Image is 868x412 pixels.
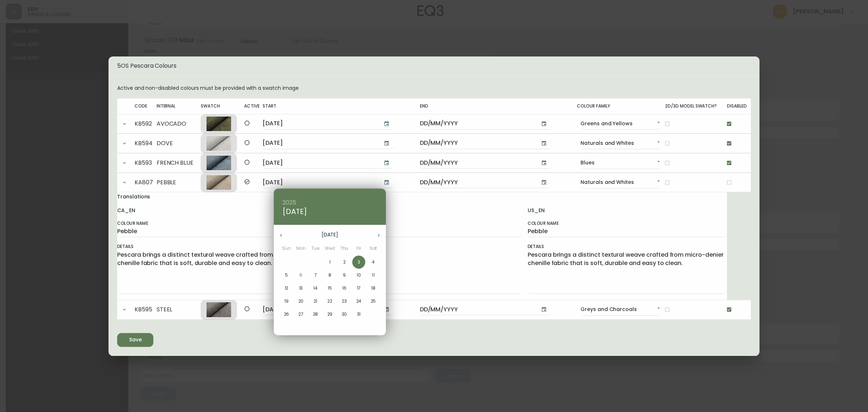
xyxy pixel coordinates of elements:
button: 5 [280,269,293,282]
button: 7 [309,269,322,282]
span: Tue [309,245,322,252]
p: 28 [313,311,318,318]
p: 11 [372,272,375,278]
button: 6 [294,269,307,282]
p: 27 [298,311,303,318]
p: 25 [371,298,376,304]
span: Mon [294,245,307,252]
p: 1 [329,259,331,265]
p: 9 [343,272,346,278]
p: 18 [371,285,375,291]
button: 26 [280,308,293,321]
p: 19 [284,298,289,304]
button: 1 [323,256,336,269]
button: 8 [323,269,336,282]
p: 15 [328,285,332,291]
button: 23 [338,295,351,308]
p: 12 [285,285,289,291]
p: 10 [357,272,361,278]
button: 15 [323,282,336,295]
button: 29 [323,308,336,321]
button: 9 [338,269,351,282]
button: 17 [352,282,365,295]
p: [DATE] [288,231,371,239]
button: 31 [352,308,365,321]
button: [DATE] [282,207,307,216]
button: 2 [338,256,351,269]
span: Thu [338,245,351,252]
button: 10 [352,269,365,282]
p: 16 [342,285,346,291]
span: Wed [323,245,336,252]
p: 7 [314,272,317,278]
button: 27 [294,308,307,321]
span: Sat [367,245,380,252]
p: 13 [299,285,303,291]
button: 4 [367,256,380,269]
p: 17 [357,285,361,291]
button: 21 [309,295,322,308]
p: 31 [357,311,361,318]
button: 16 [338,282,351,295]
button: 28 [309,308,322,321]
p: 21 [314,298,318,304]
p: 24 [356,298,362,304]
button: 19 [280,295,293,308]
button: 14 [309,282,322,295]
span: Fri [352,245,365,252]
p: 22 [327,298,332,304]
button: 30 [338,308,351,321]
p: 8 [328,272,331,278]
p: 29 [327,311,333,318]
button: 18 [367,282,380,295]
p: 6 [299,272,302,278]
button: 13 [294,282,307,295]
p: 3 [358,259,360,265]
button: 25 [367,295,380,308]
p: 30 [342,311,347,318]
button: 24 [352,295,365,308]
button: 20 [294,295,307,308]
p: 23 [342,298,347,304]
button: 11 [367,269,380,282]
button: 22 [323,295,336,308]
p: 2 [343,259,346,265]
button: 2025 [282,198,296,207]
button: 12 [280,282,293,295]
p: 20 [298,298,304,304]
p: 4 [372,259,375,265]
p: 26 [284,311,289,318]
button: 3 [352,256,365,269]
p: 14 [313,285,318,291]
span: Sun [280,245,293,252]
p: 5 [285,272,288,278]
